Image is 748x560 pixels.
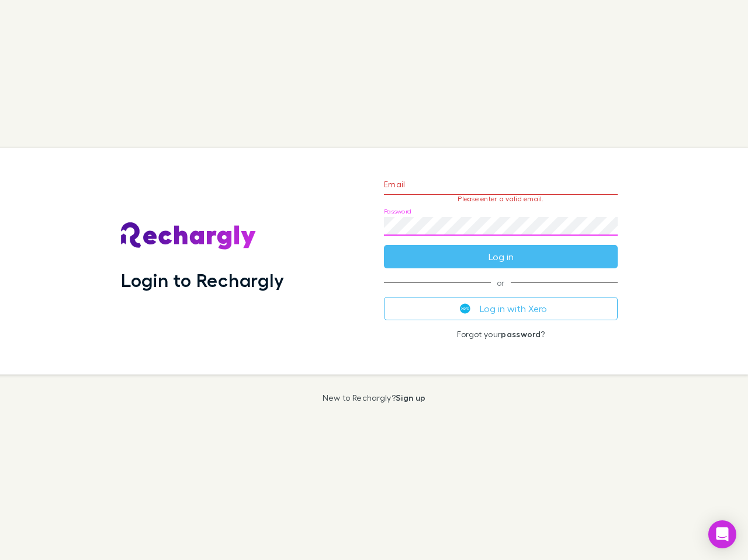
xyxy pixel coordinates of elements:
[121,269,284,291] h1: Login to Rechargly
[384,195,618,203] p: Please enter a valid email.
[396,393,425,402] a: Sign up
[323,393,426,402] p: New to Rechargly?
[384,207,411,216] label: Password
[121,222,257,250] img: Rechargly's Logo
[384,245,618,268] button: Log in
[501,329,541,339] a: password
[460,303,470,314] img: Xero's logo
[384,282,618,283] span: or
[384,297,618,320] button: Log in with Xero
[708,520,736,548] div: Open Intercom Messenger
[384,330,618,339] p: Forgot your ?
